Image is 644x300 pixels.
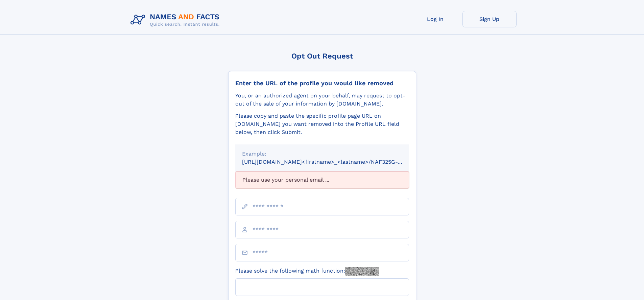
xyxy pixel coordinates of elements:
img: Logo Names and Facts [128,11,225,29]
div: Example: [242,150,402,158]
div: Please copy and paste the specific profile page URL on [DOMAIN_NAME] you want removed into the Pr... [235,112,409,136]
label: Please solve the following math function: [235,267,379,276]
div: Please use your personal email ... [235,171,409,188]
div: You, or an authorized agent on your behalf, may request to opt-out of the sale of your informatio... [235,92,409,108]
a: Log In [408,11,462,27]
div: Opt Out Request [228,52,416,60]
div: Enter the URL of the profile you would like removed [235,79,409,87]
a: Sign Up [462,11,517,27]
small: [URL][DOMAIN_NAME]<firstname>_<lastname>/NAF325G-xxxxxxxx [242,159,422,165]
